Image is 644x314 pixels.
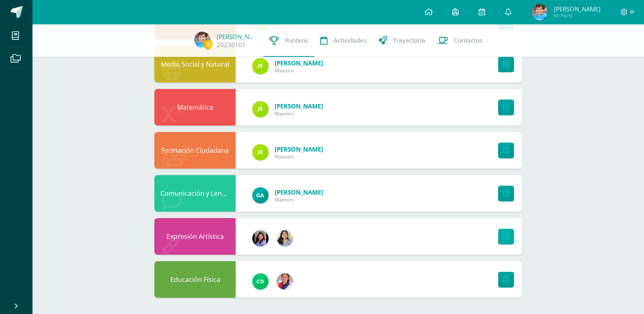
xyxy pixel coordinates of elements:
[275,145,323,153] span: [PERSON_NAME]
[194,32,210,48] img: fdf2c074aad481686b83af0e3846527a.png
[275,188,323,196] span: [PERSON_NAME]
[432,24,488,57] a: Contactos
[252,144,269,160] img: 50fa31f856373e6cc5dc80aafd56bbcc.png
[204,39,212,50] span: 0
[154,218,236,255] div: Expresión Artística
[334,36,366,45] span: Actividades
[554,12,601,19] span: Mi Perfil
[217,41,246,49] a: 20230101
[373,24,432,57] a: Trayectoria
[154,132,236,169] div: Formación Ciudadana
[252,230,269,247] img: fad60069d136a5b1692f9d55de40a6c0.png
[454,36,482,45] span: Contactos
[554,5,601,13] span: [PERSON_NAME]
[277,230,293,247] img: b503742b3e5ab21017b6ef02f7792f5b.png
[252,273,269,290] img: 1e93ad846f0fb00ce1359d25c3b11c92.png
[275,153,323,160] span: Maestro
[275,67,323,74] span: Maestro
[154,46,236,82] div: Medio Social y Natural
[217,32,257,41] a: [PERSON_NAME]
[275,110,323,117] span: Maestro
[154,261,236,298] div: Educación Física
[277,273,293,290] img: 2c4d7ba44be5c4c2807f5e106bc38294.png
[393,36,425,45] span: Trayectoria
[275,196,323,203] span: Maestro
[275,59,323,67] span: [PERSON_NAME]
[252,187,269,204] img: 66fcbb6655b4248a10f3779e95e2956b.png
[263,24,314,57] a: Punteos
[154,89,236,126] div: Matemática
[275,102,323,110] span: [PERSON_NAME]
[252,101,269,117] img: 50fa31f856373e6cc5dc80aafd56bbcc.png
[252,58,269,74] img: 50fa31f856373e6cc5dc80aafd56bbcc.png
[314,24,373,57] a: Actividades
[285,36,308,45] span: Punteos
[154,175,236,212] div: Comunicación y Lenguaje,Idioma Extranjero Inglés
[531,4,548,20] img: fdf2c074aad481686b83af0e3846527a.png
